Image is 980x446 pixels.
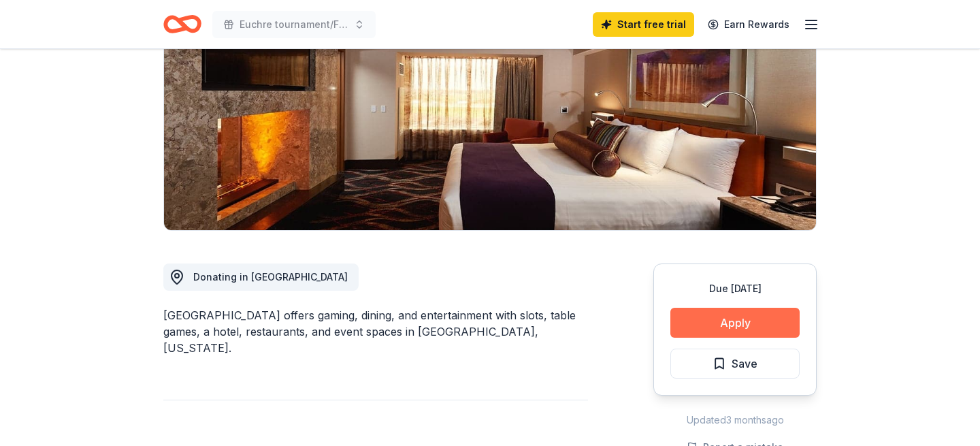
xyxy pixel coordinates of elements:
button: Apply [670,308,800,338]
div: Due [DATE] [670,281,800,297]
button: Euchre tournament/Fireworks fundraiser! [212,11,376,38]
button: Save [670,349,800,379]
a: Start free trial [593,12,694,37]
span: Donating in [GEOGRAPHIC_DATA] [193,271,348,283]
span: Euchre tournament/Fireworks fundraiser! [240,16,348,33]
span: Save [732,355,757,372]
div: [GEOGRAPHIC_DATA] offers gaming, dining, and entertainment with slots, table games, a hotel, rest... [163,307,588,356]
div: Updated 3 months ago [653,412,817,428]
a: Earn Rewards [700,12,798,37]
a: Home [163,8,201,40]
